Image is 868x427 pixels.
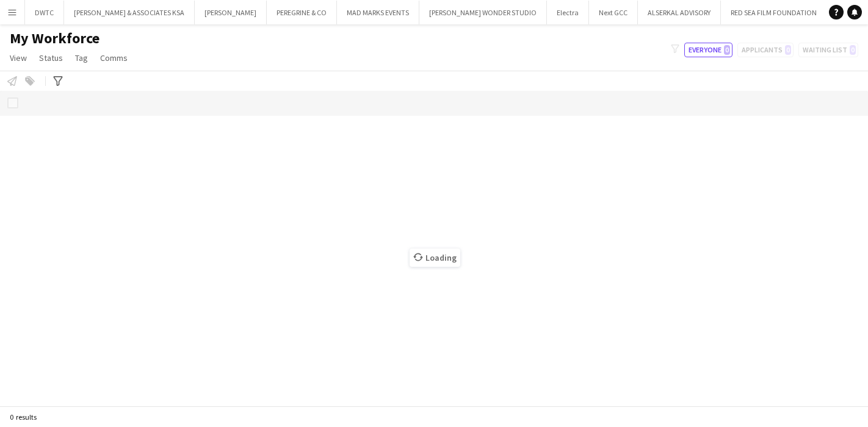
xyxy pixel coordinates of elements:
button: Next GCC [589,1,638,24]
button: Everyone0 [684,43,732,57]
a: Tag [70,50,93,66]
button: RED SEA FILM FOUNDATION [721,1,827,24]
span: My Workforce [10,29,99,48]
button: [PERSON_NAME] & ASSOCIATES KSA [64,1,195,24]
span: 0 [724,45,730,55]
button: PEREGRINE & CO [267,1,337,24]
button: [PERSON_NAME] [195,1,267,24]
a: Status [34,50,68,66]
a: View [5,50,32,66]
span: Comms [100,52,128,63]
a: Comms [95,50,132,66]
button: MAD MARKS EVENTS [337,1,419,24]
span: View [10,52,27,63]
app-action-btn: Advanced filters [51,74,65,88]
span: Tag [75,52,88,63]
span: Status [39,52,63,63]
button: [PERSON_NAME] WONDER STUDIO [419,1,547,24]
button: Electra [547,1,589,24]
button: ALSERKAL ADVISORY [638,1,721,24]
button: DWTC [25,1,64,24]
span: Loading [410,249,460,267]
